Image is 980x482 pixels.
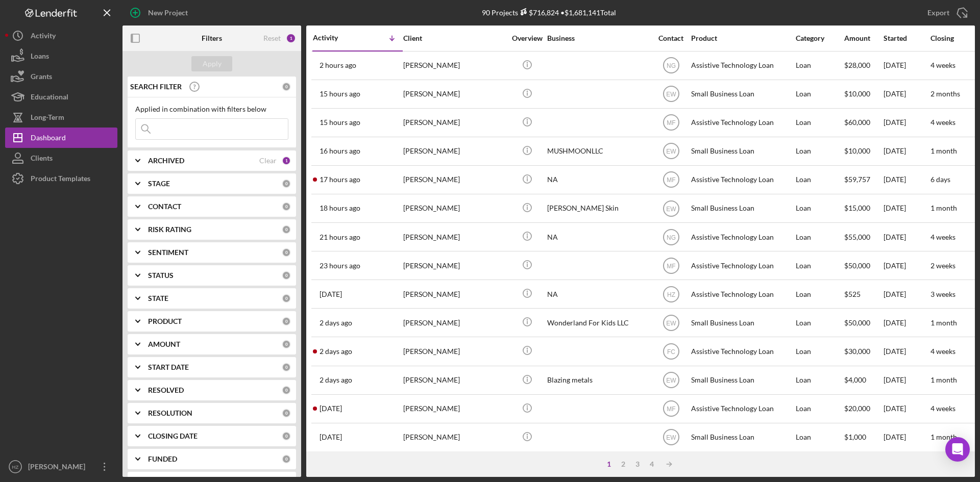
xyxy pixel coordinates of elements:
text: EW [666,91,676,98]
div: [DATE] [884,166,929,193]
div: Assistive Technology Loan [691,223,793,250]
span: $28,000 [844,61,870,69]
div: [PERSON_NAME] [403,195,505,222]
div: Open Intercom Messenger [945,437,970,462]
time: 1 month [930,433,957,441]
div: Small Business Loan [691,424,793,451]
div: [PERSON_NAME] [403,252,505,279]
div: 1 [602,460,616,468]
time: 4 weeks [930,233,955,241]
text: EW [666,205,676,212]
div: Assistive Technology Loan [691,338,793,365]
div: Business [547,34,649,42]
div: New Project [148,3,188,23]
button: New Project [122,3,198,23]
text: HZ [12,464,19,470]
div: 3 [630,460,645,468]
time: 1 month [930,318,957,327]
div: Export [927,3,949,23]
div: NA [547,281,649,308]
div: Loan [796,52,843,79]
div: Contact [652,34,690,42]
div: Loan [796,195,843,222]
div: Loan [796,109,843,136]
div: [DATE] [884,281,929,308]
time: 2025-10-06 23:47 [320,404,342,413]
div: MUSHMOONLLC [547,138,649,165]
b: RESOLVED [148,386,184,394]
div: $716,824 [518,8,559,17]
span: $30,000 [844,347,870,356]
div: [DATE] [884,309,929,336]
button: Grants [5,66,117,87]
div: Loan [796,338,843,365]
div: Loan [796,367,843,394]
div: Grants [31,66,52,89]
text: FC [667,348,675,356]
div: [PERSON_NAME] [403,309,505,336]
div: Category [796,34,843,42]
div: 0 [282,82,291,91]
div: 0 [282,340,291,349]
div: 0 [282,409,291,418]
span: $4,000 [844,375,866,384]
time: 2025-10-08 23:54 [320,204,360,212]
div: [PERSON_NAME] [403,81,505,108]
div: 0 [282,386,291,395]
div: Product Templates [31,168,90,191]
span: $55,000 [844,233,870,241]
div: [PERSON_NAME] Skin [547,195,649,222]
div: Loan [796,395,843,422]
div: NA [547,166,649,193]
span: $1,000 [844,433,866,441]
b: Filters [202,34,222,42]
span: $59,757 [844,175,870,184]
div: 0 [282,202,291,211]
time: 2025-10-09 03:46 [320,90,360,98]
button: Loans [5,46,117,66]
time: 4 weeks [930,404,955,413]
button: Educational [5,87,117,107]
time: 1 month [930,146,957,155]
time: 3 weeks [930,290,955,298]
div: Clients [31,148,53,171]
div: 0 [282,454,291,464]
div: [PERSON_NAME] [403,52,505,79]
time: 2025-10-09 03:15 [320,118,360,126]
a: Long-Term [5,107,117,128]
div: [PERSON_NAME] [403,367,505,394]
div: 2 [616,460,630,468]
div: [PERSON_NAME] [403,395,505,422]
text: MF [667,262,675,269]
div: [DATE] [884,424,929,451]
div: 0 [282,317,291,326]
time: 2025-10-08 01:25 [320,319,352,327]
div: Loan [796,252,843,279]
span: $10,000 [844,146,870,155]
div: Loan [796,424,843,451]
span: $20,000 [844,404,870,413]
div: 0 [282,432,291,441]
b: ARCHIVED [148,157,184,165]
div: Product [691,34,793,42]
div: [PERSON_NAME] [403,138,505,165]
div: [PERSON_NAME] [403,281,505,308]
div: [PERSON_NAME] [403,338,505,365]
div: Loan [796,166,843,193]
div: Loan [796,281,843,308]
div: Small Business Loan [691,81,793,108]
div: [PERSON_NAME] [403,166,505,193]
time: 1 month [930,204,957,212]
b: FUNDED [148,455,177,463]
div: Loan [796,138,843,165]
div: [DATE] [884,195,929,222]
div: [PERSON_NAME] [403,223,505,250]
div: Assistive Technology Loan [691,109,793,136]
div: Loans [31,46,49,69]
b: SEARCH FILTER [130,83,182,91]
b: STAGE [148,180,170,188]
span: $50,000 [844,261,870,270]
